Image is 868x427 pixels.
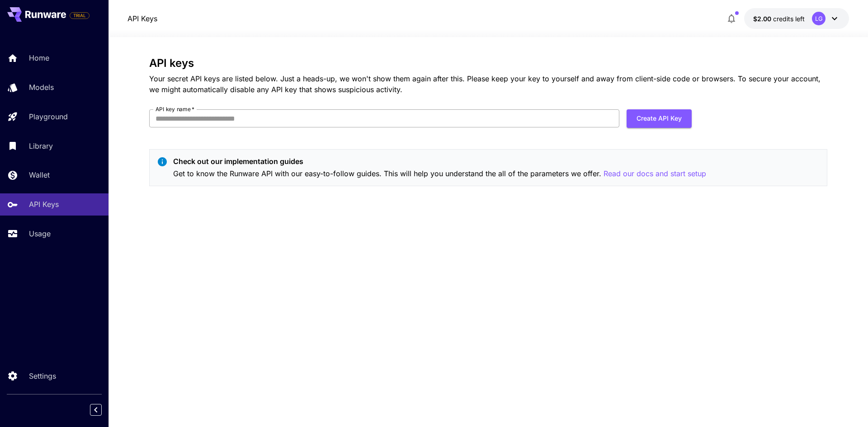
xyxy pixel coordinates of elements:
[753,15,773,23] span: $2.00
[29,169,50,180] p: Wallet
[149,57,827,70] h3: API keys
[70,10,90,21] span: Add your payment card to enable full platform functionality.
[127,13,157,24] nav: breadcrumb
[149,73,827,95] p: Your secret API keys are listed below. Just a heads-up, we won't show them again after this. Plea...
[627,109,692,128] button: Create API Key
[773,15,805,23] span: credits left
[90,404,102,416] button: Collapse sidebar
[29,82,54,93] p: Models
[156,105,194,113] label: API key name
[812,12,826,25] div: LG
[29,371,56,381] p: Settings
[173,168,706,179] p: Get to know the Runware API with our easy-to-follow guides. This will help you understand the all...
[127,13,157,24] a: API Keys
[173,156,706,167] p: Check out our implementation guides
[70,12,89,19] span: TRIAL
[29,199,59,210] p: API Keys
[29,228,51,239] p: Usage
[604,168,706,179] button: Read our docs and start setup
[97,402,108,418] div: Collapse sidebar
[29,52,49,63] p: Home
[29,141,53,151] p: Library
[753,14,805,23] div: $2.00
[744,8,849,29] button: $2.00LG
[29,111,68,122] p: Playground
